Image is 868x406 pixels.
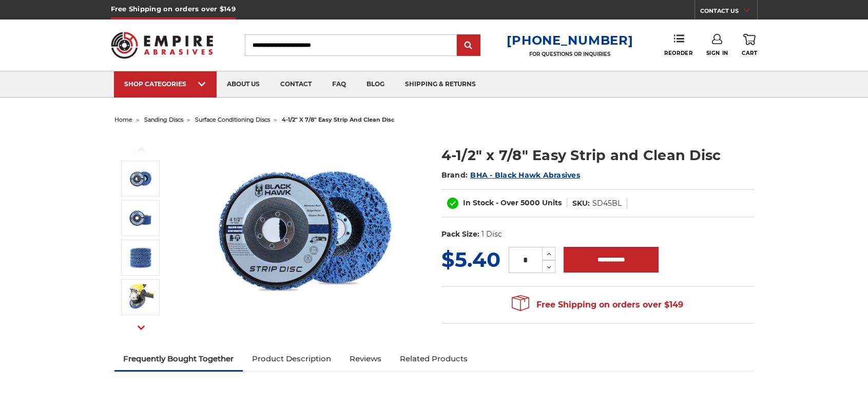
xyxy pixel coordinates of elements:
[507,33,633,48] a: [PHONE_NUMBER]
[496,198,518,207] span: - Over
[195,116,270,123] a: surface conditioning discs
[114,116,132,123] a: home
[217,71,270,98] a: about us
[592,198,622,209] dd: SD45BL
[243,347,340,370] a: Product Description
[128,284,153,310] img: 4-1/2" x 7/8" Easy Strip and Clean Disc
[395,71,486,98] a: shipping & returns
[507,51,633,57] p: FOR QUESTIONS OR INQUIRIES
[542,198,562,207] span: Units
[572,198,590,209] dt: SKU:
[128,167,153,191] img: 4-1/2" x 7/8" Easy Strip and Clean Disc
[441,170,468,180] span: Brand:
[111,25,214,65] img: Empire Abrasives
[470,170,580,180] a: BHA - Black Hawk Abrasives
[463,198,494,207] span: In Stock
[356,71,395,98] a: blog
[322,71,356,98] a: faq
[128,206,153,230] img: 4-1/2" x 7/8" Easy Strip and Clean Disc
[512,295,683,315] span: Free Shipping on orders over $149
[520,198,540,207] span: 5000
[114,347,243,370] a: Frequently Bought Together
[340,347,391,370] a: Reviews
[458,35,479,56] input: Submit
[441,145,754,165] h1: 4-1/2" x 7/8" Easy Strip and Clean Disc
[124,80,206,88] div: SHOP CATEGORIES
[742,34,757,56] a: Cart
[441,247,500,272] span: $5.40
[129,317,153,339] button: Next
[441,229,479,240] dt: Pack Size:
[700,5,757,20] a: CONTACT US
[282,116,395,123] span: 4-1/2" x 7/8" easy strip and clean disc
[664,50,692,56] span: Reorder
[129,139,153,161] button: Previous
[391,347,477,370] a: Related Products
[481,229,502,240] dd: 1 Disc
[202,134,408,326] img: 4-1/2" x 7/8" Easy Strip and Clean Disc
[128,246,153,270] img: 4-1/2" x 7/8" Easy Strip and Clean Disc
[144,116,183,123] a: sanding discs
[706,50,728,56] span: Sign In
[270,71,322,98] a: contact
[742,50,757,56] span: Cart
[664,34,692,56] a: Reorder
